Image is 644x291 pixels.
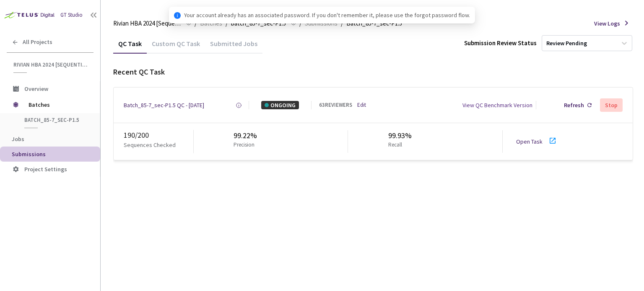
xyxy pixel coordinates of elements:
span: info-circle [174,12,181,19]
span: batch_85-7_sec-P1.5 [24,116,86,124]
span: Rivian HBA 2024 [Sequential] [13,61,88,68]
span: Batches [29,96,86,113]
span: Your account already has an associated password. If you don't remember it, please use the forgot ... [184,10,470,20]
span: All Projects [23,39,52,46]
div: Refresh [564,101,584,109]
div: 63 REVIEWERS [319,101,352,109]
span: Jobs [12,135,24,143]
div: GT Studio [60,11,83,19]
span: Submissions [12,150,46,158]
a: Batch_85-7_sec-P1.5 QC - [DATE] [124,101,204,109]
p: Sequences Checked [124,141,176,149]
div: View QC Benchmark Version [462,101,532,109]
div: QC Task [113,39,147,54]
a: Batches [198,18,224,28]
div: Custom QC Task [147,39,205,54]
a: Submissions [303,18,339,28]
div: Submission Review Status [464,39,537,47]
div: Recent QC Task [113,67,633,77]
div: Submitted Jobs [205,39,262,54]
span: Project Settings [24,165,67,173]
div: 190 / 200 [124,130,193,141]
span: Overview [24,85,48,93]
div: ONGOING [261,101,299,109]
p: Precision [234,141,254,149]
div: 99.93% [388,130,412,141]
a: Edit [357,101,366,109]
p: Recall [388,141,408,149]
div: 99.22% [234,130,258,141]
a: Open Task [516,138,543,145]
span: Rivian HBA 2024 [Sequential] [113,18,181,28]
span: View Logs [594,19,620,28]
div: Review Pending [546,39,587,47]
div: Stop [605,102,618,108]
